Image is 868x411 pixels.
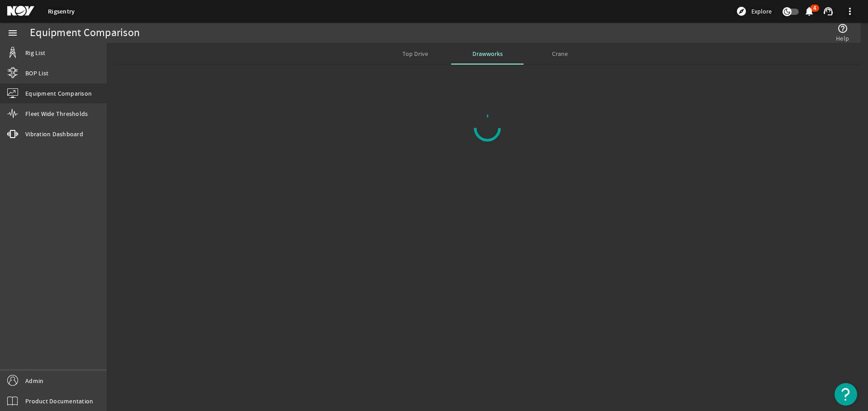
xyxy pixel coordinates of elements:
mat-icon: help_outline [837,23,848,34]
button: 4 [804,7,814,16]
mat-icon: vibration [7,129,18,139]
button: Open Resource Center [835,383,857,406]
span: Drawworks [472,51,503,57]
span: BOP List [25,69,48,78]
span: Fleet Wide Thresholds [25,109,88,118]
span: Equipment Comparison [25,89,92,98]
mat-icon: notifications [804,6,815,17]
span: Crane [552,51,568,57]
mat-icon: menu [7,28,18,38]
span: Vibration Dashboard [25,129,83,139]
div: Equipment Comparison [30,28,140,37]
button: Explore [732,4,775,18]
span: Explore [751,7,772,16]
mat-icon: support_agent [823,6,834,17]
a: Rigsentry [48,7,75,16]
span: Admin [25,376,43,385]
button: more_vert [839,0,861,22]
span: Product Documentation [25,397,93,406]
span: Top Drive [402,51,428,57]
span: Help [836,34,849,43]
span: Rig List [25,48,45,57]
mat-icon: explore [736,6,747,17]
